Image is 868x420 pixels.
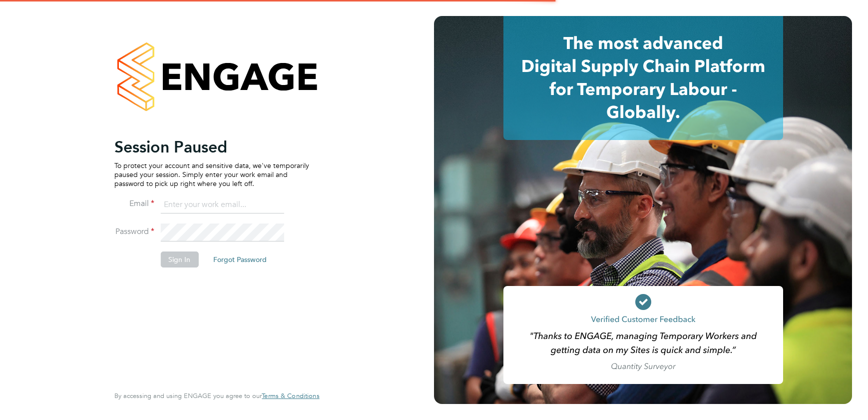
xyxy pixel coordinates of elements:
label: Password [114,226,154,237]
input: Enter your work email... [160,196,284,214]
h2: Session Paused [114,137,309,157]
a: Terms & Conditions [262,392,319,400]
button: Forgot Password [205,251,275,267]
button: Sign In [160,251,198,267]
span: By accessing and using ENGAGE you agree to our [114,391,319,400]
p: To protect your account and sensitive data, we've temporarily paused your session. Simply enter y... [114,161,309,188]
label: Email [114,198,154,209]
span: Terms & Conditions [262,391,319,400]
